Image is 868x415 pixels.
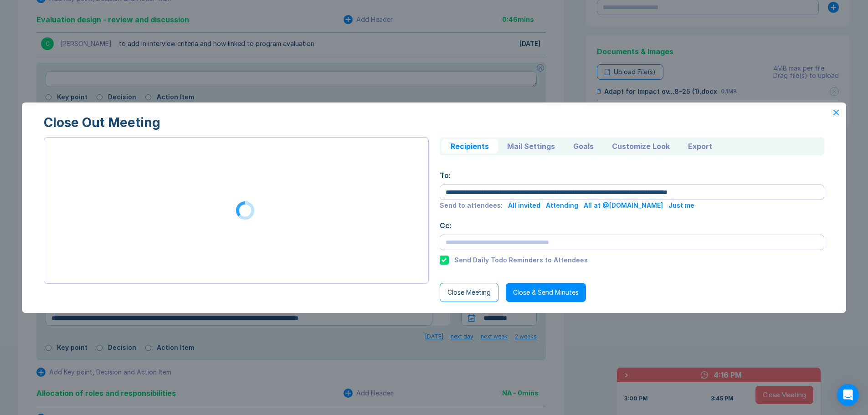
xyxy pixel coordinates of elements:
div: Open Intercom Messenger [837,384,859,406]
button: Goals [564,139,603,154]
button: Export [679,139,721,154]
button: Mail Settings [498,139,564,154]
div: All invited [508,202,540,209]
div: Close Out Meeting [44,115,825,130]
button: Close & Send Minutes [506,283,586,302]
div: Send Daily Todo Reminders to Attendees [454,256,588,264]
button: Customize Look [603,139,679,154]
div: Cc: [440,220,825,231]
div: To: [440,170,825,181]
button: Close Meeting [440,283,498,302]
div: All at @[DOMAIN_NAME] [584,202,663,209]
div: Just me [668,202,694,209]
div: Send to attendees: [440,202,503,209]
div: Attending [546,202,578,209]
button: Recipients [442,139,498,154]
